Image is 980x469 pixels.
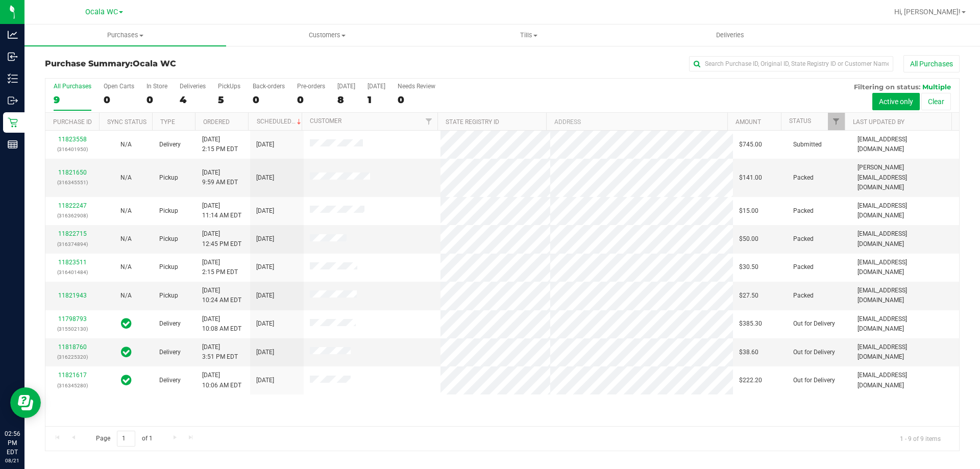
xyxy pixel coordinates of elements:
[921,93,951,110] button: Clear
[8,95,18,106] inline-svg: Outbound
[121,373,132,387] span: In Sync
[133,59,176,68] span: Ocala WC
[854,83,920,91] span: Filtering on status:
[146,94,167,106] div: 0
[104,94,134,106] div: 0
[120,174,132,181] span: Not Applicable
[58,230,87,237] a: 11822715
[857,342,953,362] span: [EMAIL_ADDRESS][DOMAIN_NAME]
[120,291,132,301] button: N/A
[24,31,226,40] span: Purchases
[256,319,274,329] span: [DATE]
[54,94,91,106] div: 9
[180,94,206,106] div: 4
[367,83,385,90] div: [DATE]
[256,291,274,301] span: [DATE]
[121,316,132,331] span: In Sync
[58,259,87,266] a: 11823511
[257,118,303,125] a: Scheduled
[54,83,91,90] div: All Purchases
[5,457,20,464] p: 08/21
[218,94,240,106] div: 5
[793,262,814,272] span: Packed
[546,113,727,131] th: Address
[159,234,178,244] span: Pickup
[736,118,761,126] a: Amount
[52,381,93,390] p: (316345280)
[202,135,238,154] span: [DATE] 2:15 PM EDT
[202,201,241,220] span: [DATE] 11:14 AM EDT
[159,376,181,385] span: Delivery
[8,117,18,128] inline-svg: Retail
[120,207,132,214] span: Not Applicable
[203,118,230,126] a: Ordered
[297,94,325,106] div: 0
[87,431,161,447] span: Page of 1
[256,348,274,357] span: [DATE]
[739,291,758,301] span: $27.50
[739,262,758,272] span: $30.50
[446,118,499,126] a: State Registry ID
[202,371,241,390] span: [DATE] 10:06 AM EDT
[857,286,953,305] span: [EMAIL_ADDRESS][DOMAIN_NAME]
[160,118,175,126] a: Type
[120,173,132,183] button: N/A
[256,262,274,272] span: [DATE]
[85,8,118,16] span: Ocala WC
[52,352,93,362] p: (316225320)
[421,113,437,130] a: Filter
[58,343,87,351] a: 11818760
[227,31,427,40] span: Customers
[5,429,20,457] p: 02:56 PM EDT
[120,263,132,270] span: Not Applicable
[24,24,226,46] a: Purchases
[398,83,435,90] div: Needs Review
[922,83,951,91] span: Multiple
[58,169,87,176] a: 11821650
[739,173,762,183] span: $141.00
[256,234,274,244] span: [DATE]
[159,262,178,272] span: Pickup
[180,83,206,90] div: Deliveries
[793,291,814,301] span: Packed
[739,319,762,329] span: $385.30
[297,83,325,90] div: Pre-orders
[8,52,18,62] inline-svg: Inbound
[146,83,167,90] div: In Store
[8,139,18,150] inline-svg: Reports
[10,387,41,418] iframe: Resource center
[398,94,435,106] div: 0
[739,348,758,357] span: $38.60
[367,94,385,106] div: 1
[857,229,953,249] span: [EMAIL_ADDRESS][DOMAIN_NAME]
[159,206,178,216] span: Pickup
[52,211,93,220] p: (316362908)
[793,234,814,244] span: Packed
[45,59,350,68] h3: Purchase Summary:
[218,83,240,90] div: PickUps
[428,31,629,40] span: Tills
[872,93,920,110] button: Active only
[857,371,953,390] span: [EMAIL_ADDRESS][DOMAIN_NAME]
[892,431,949,446] span: 1 - 9 of 9 items
[58,202,87,209] a: 11822247
[120,141,132,148] span: Not Applicable
[256,140,274,150] span: [DATE]
[202,258,238,277] span: [DATE] 2:15 PM EDT
[107,118,146,126] a: Sync Status
[52,267,93,277] p: (316401484)
[702,31,758,40] span: Deliveries
[828,113,845,130] a: Filter
[159,291,178,301] span: Pickup
[256,206,274,216] span: [DATE]
[253,83,285,90] div: Back-orders
[629,24,831,46] a: Deliveries
[689,56,893,71] input: Search Purchase ID, Original ID, State Registry ID or Customer Name...
[337,94,355,106] div: 8
[58,292,87,299] a: 11821943
[52,144,93,154] p: (316401950)
[793,319,835,329] span: Out for Delivery
[739,140,762,150] span: $745.00
[52,178,93,187] p: (316345551)
[159,173,178,183] span: Pickup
